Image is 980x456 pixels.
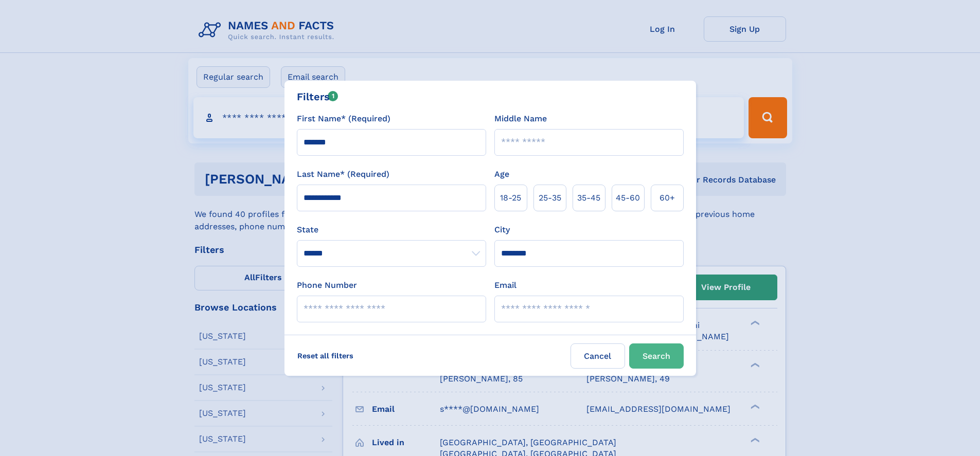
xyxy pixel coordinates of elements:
span: 35‑45 [577,192,600,204]
label: Reset all filters [291,343,360,368]
label: Age [494,168,509,180]
label: Phone Number [297,279,357,291]
span: 25‑35 [539,192,561,204]
span: 60+ [660,192,675,204]
label: Last Name* (Required) [297,168,389,180]
label: Middle Name [494,113,547,125]
label: First Name* (Required) [297,113,390,125]
label: City [494,224,510,236]
label: Cancel [571,343,625,369]
button: Search [629,343,684,369]
label: State [297,224,486,236]
span: 45‑60 [616,192,640,204]
label: Email [494,279,516,291]
span: 18‑25 [500,192,521,204]
div: Filters [297,89,338,104]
